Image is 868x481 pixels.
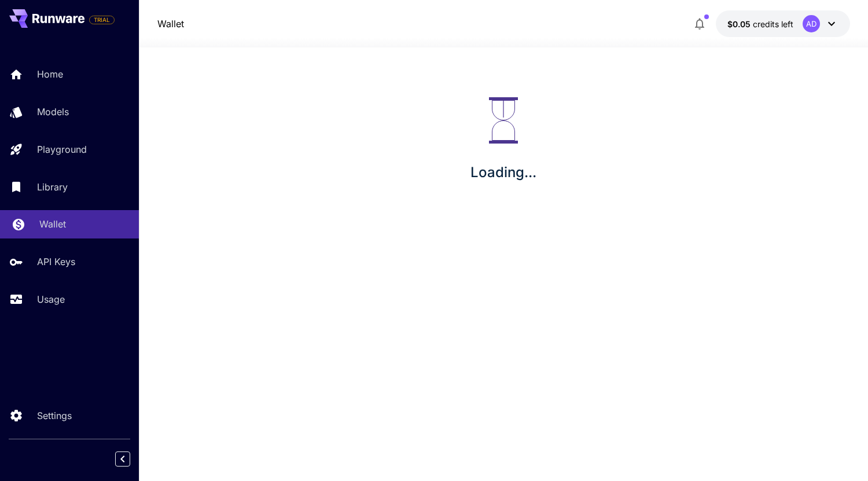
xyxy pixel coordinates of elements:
[37,409,72,423] p: Settings
[37,292,65,306] p: Usage
[37,67,63,81] p: Home
[753,19,793,29] span: credits left
[157,17,184,31] a: Wallet
[37,105,69,119] p: Models
[90,16,114,24] span: TRIAL
[727,18,793,30] div: $0.05
[37,142,87,156] p: Playground
[157,17,184,31] nav: breadcrumb
[89,13,115,27] span: Add your payment card to enable full platform functionality.
[727,19,753,29] span: $0.05
[39,217,66,231] p: Wallet
[124,449,139,469] div: Collapse sidebar
[716,10,850,37] button: $0.05AD
[470,162,536,183] p: Loading...
[115,451,130,467] button: Collapse sidebar
[803,15,820,32] div: AD
[37,180,68,194] p: Library
[37,255,75,269] p: API Keys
